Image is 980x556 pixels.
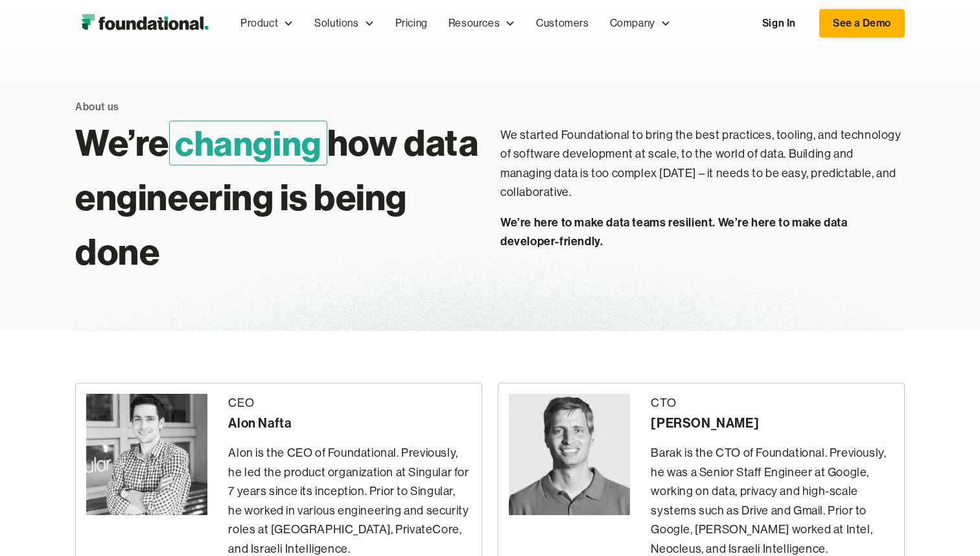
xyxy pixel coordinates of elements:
div: About us [75,99,119,115]
div: Product [240,15,278,32]
div: Product [230,2,304,45]
div: Alon Nafta [228,413,471,433]
div: Solutions [314,15,358,32]
img: Alon Nafta - CEO [86,394,207,515]
p: We started Foundational to bring the best practices, tooling, and technology of software developm... [500,126,905,202]
img: Barak Forgoun - CTO [509,394,630,515]
div: CEO [228,394,471,413]
p: We’re here to make data teams resilient. We’re here to make data developer-friendly. [500,213,905,251]
div: CTO [651,394,894,413]
div: Company [600,2,681,45]
h1: We’re how data engineering is being done [75,115,480,279]
div: Resources [449,15,500,32]
span: changing [169,121,327,165]
div: Company [610,15,655,32]
div: [PERSON_NAME] [651,413,894,433]
a: See a Demo [819,9,905,38]
div: Resources [438,2,526,45]
a: Sign In [749,10,809,37]
a: Customers [526,2,599,45]
img: Foundational Logo [75,10,215,36]
div: Solutions [304,2,384,45]
a: Pricing [385,2,438,45]
a: home [75,10,215,36]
